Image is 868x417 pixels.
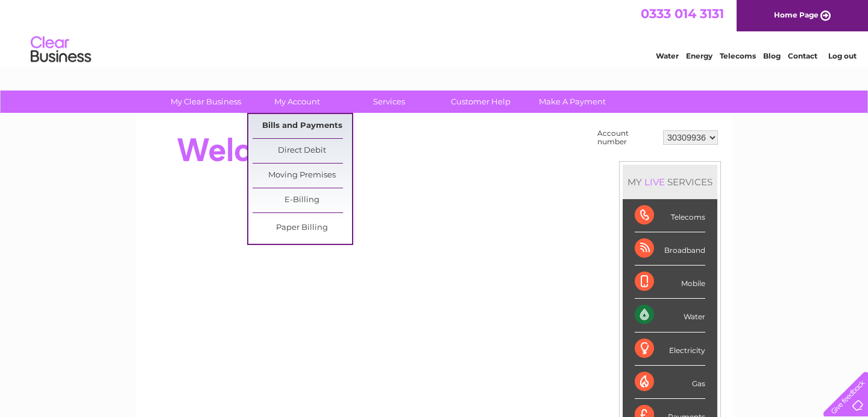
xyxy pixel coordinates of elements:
[253,164,352,188] a: Moving Premises
[253,216,352,240] a: Paper Billing
[253,139,352,163] a: Direct Debit
[339,91,439,113] a: Services
[150,7,720,59] div: Clear Business is a trading name of Verastar Limited (registered in [GEOGRAPHIC_DATA] No. 3667643...
[720,51,756,60] a: Telecoms
[656,51,679,60] a: Water
[594,126,660,149] td: Account number
[635,266,705,299] div: Mobile
[635,232,705,266] div: Broadband
[156,91,256,113] a: My Clear Business
[523,91,622,113] a: Make A Payment
[635,299,705,332] div: Water
[248,91,347,113] a: My Account
[788,51,817,60] a: Contact
[253,188,352,212] a: E-Billing
[635,366,705,399] div: Gas
[763,51,781,60] a: Blog
[623,165,717,199] div: MY SERVICES
[30,31,92,68] img: logo.png
[635,199,705,232] div: Telecoms
[635,333,705,366] div: Electricity
[642,176,667,188] div: LIVE
[641,6,724,21] a: 0333 014 3131
[431,91,530,113] a: Customer Help
[253,114,352,138] a: Bills and Payments
[686,51,712,60] a: Energy
[828,51,857,60] a: Log out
